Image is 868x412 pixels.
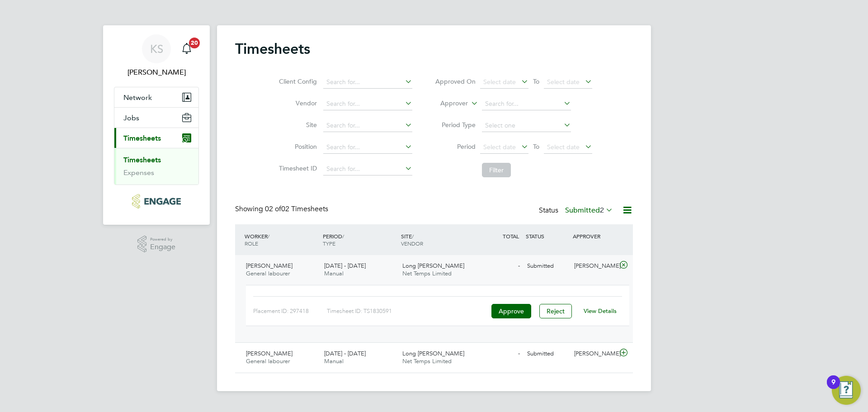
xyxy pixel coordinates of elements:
span: [PERSON_NAME] [246,350,292,357]
label: Site [276,121,317,129]
button: Timesheets [114,128,198,148]
span: Engage [150,243,175,251]
span: Select date [547,143,580,151]
img: bandk-logo-retina.png [132,194,180,208]
div: PERIOD [321,228,399,251]
span: [PERSON_NAME] [246,262,292,270]
span: ROLE [245,240,258,247]
button: Reject [539,304,572,318]
label: Position [276,142,317,151]
span: Powered by [150,236,175,243]
div: [PERSON_NAME] [571,346,618,361]
nav: Main navigation [103,25,210,225]
span: Network [123,93,152,102]
label: Approved On [435,77,476,85]
div: Submitted [524,346,571,361]
h2: Timesheets [235,40,310,58]
span: [DATE] - [DATE] [324,262,366,270]
a: Expenses [123,168,154,177]
div: Submitted [524,259,571,274]
div: - [476,259,524,274]
div: - [476,346,524,361]
button: Approve [491,304,531,318]
span: Timesheets [123,134,161,142]
span: 02 Timesheets [265,204,328,213]
span: / [342,232,344,240]
button: Open Resource Center, 9 new notifications [832,376,861,405]
input: Search for... [323,98,412,110]
input: Search for... [482,98,571,110]
span: Net Temps Limited [402,357,452,365]
span: Net Temps Limited [402,270,452,277]
div: WORKER [242,228,321,251]
span: 2 [600,206,604,215]
span: KS [150,43,163,55]
span: / [268,232,269,240]
div: SITE [399,228,477,251]
span: To [530,141,542,152]
span: TYPE [323,240,335,247]
div: Showing [235,204,330,214]
span: Select date [483,143,516,151]
span: 20 [189,38,200,48]
span: Long [PERSON_NAME] [402,262,464,270]
div: Status [539,204,615,217]
label: Client Config [276,77,317,85]
label: Timesheet ID [276,164,317,172]
a: KS[PERSON_NAME] [114,34,199,78]
span: / [412,232,414,240]
input: Search for... [323,141,412,154]
label: Period [435,142,476,151]
div: Timesheet ID: TS1830591 [327,304,489,318]
label: Approver [427,99,468,108]
input: Select one [482,119,571,132]
span: Long [PERSON_NAME] [402,350,464,357]
span: Select date [547,78,580,86]
span: VENDOR [401,240,423,247]
button: Filter [482,163,511,177]
a: 20 [178,34,196,63]
input: Search for... [323,163,412,175]
span: General labourer [246,270,290,277]
div: [PERSON_NAME] [571,259,618,274]
span: Manual [324,270,344,277]
span: [DATE] - [DATE] [324,350,366,357]
span: Manual [324,357,344,365]
input: Search for... [323,76,412,89]
div: STATUS [524,228,571,244]
a: Timesheets [123,156,161,164]
div: Placement ID: 297418 [253,304,327,318]
label: Vendor [276,99,317,107]
span: General labourer [246,357,290,365]
input: Search for... [323,119,412,132]
label: Period Type [435,121,476,129]
span: Jobs [123,114,139,122]
div: APPROVER [571,228,618,244]
span: Select date [483,78,516,86]
label: Submitted [565,206,613,215]
a: Go to home page [114,194,199,208]
div: 9 [831,382,835,394]
div: Timesheets [114,148,198,185]
span: To [530,76,542,87]
span: TOTAL [503,232,519,240]
a: View Details [584,307,617,315]
span: Kevin Smith [114,67,199,78]
a: Powered byEngage [137,236,176,253]
span: 02 of [265,204,281,213]
button: Network [114,87,198,107]
button: Jobs [114,108,198,128]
